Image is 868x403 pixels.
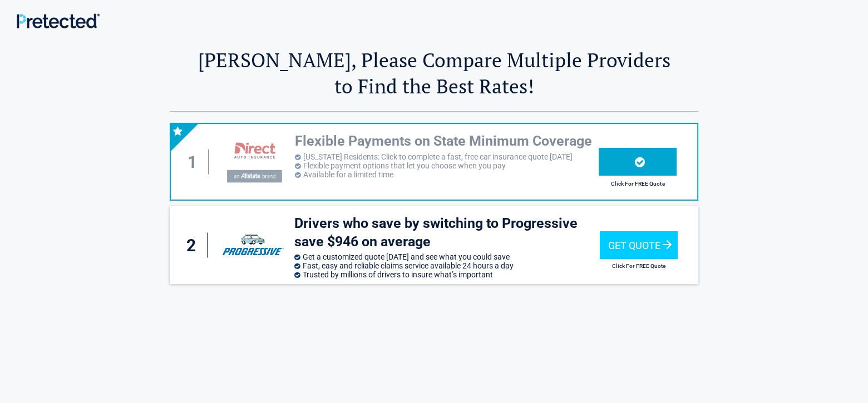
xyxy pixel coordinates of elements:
h2: [PERSON_NAME], Please Compare Multiple Providers to Find the Best Rates! [170,47,698,99]
li: Fast, easy and reliable claims service available 24 hours a day [294,261,599,270]
div: 2 [181,233,208,258]
img: Main Logo [17,13,100,28]
h2: Click For FREE Quote [600,263,678,269]
div: Get Quote [600,231,678,259]
h2: Click For FREE Quote [599,181,677,187]
li: [US_STATE] Residents: Click to complete a fast, free car insurance quote [DATE] [295,152,599,161]
li: Get a customized quote [DATE] and see what you could save [294,252,599,261]
div: 1 [182,150,209,175]
li: Trusted by millions of drivers to insure what’s important [294,270,599,279]
li: Flexible payment options that let you choose when you pay [295,161,599,170]
h3: Drivers who save by switching to Progressive save $946 on average [294,215,599,251]
li: Available for a limited time [295,170,599,179]
h3: Flexible Payments on State Minimum Coverage [295,132,599,151]
img: progressive's logo [217,228,289,262]
img: directauto's logo [218,134,289,189]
